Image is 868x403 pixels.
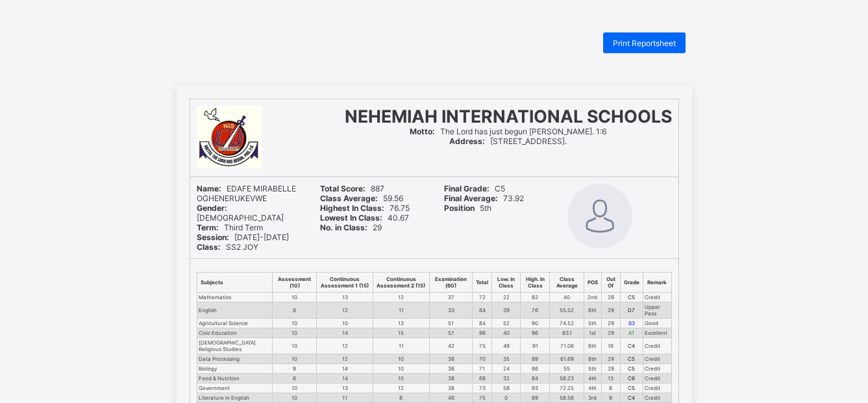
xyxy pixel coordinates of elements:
th: High. In Class [521,273,550,293]
td: 13 [373,319,429,328]
td: 96 [521,328,550,338]
td: 29 [601,319,620,328]
th: Subjects [197,273,273,293]
td: 11 [373,302,429,319]
td: 10 [273,354,317,364]
td: Credit [643,393,671,403]
span: [DATE]-[DATE] [197,232,289,242]
span: 76.75 [320,203,410,213]
td: 72.25 [550,384,584,393]
b: Final Grade: [444,184,490,193]
td: 3rd [584,393,601,403]
span: 40.67 [320,213,409,223]
td: 93 [521,384,550,393]
td: 38 [429,384,473,393]
td: 5th [584,319,601,328]
td: Good [643,319,671,328]
td: 13 [601,374,620,384]
td: 35 [492,354,521,364]
td: 10 [273,338,317,354]
td: 52 [492,319,521,328]
td: 40 [492,328,521,338]
td: 58 [492,384,521,393]
td: 82 [521,293,550,302]
td: A1 [620,328,643,338]
td: C6 [620,374,643,384]
td: 72 [473,293,492,302]
td: 89 [521,354,550,364]
td: 75 [473,338,492,354]
td: 86 [521,364,550,374]
span: 887 [320,184,384,193]
td: 9 [601,393,620,403]
td: 32 [492,374,521,384]
td: 15 [373,328,429,338]
td: Credit [643,338,671,354]
span: Third Term [197,223,263,232]
th: Assessment (10) [273,273,317,293]
span: NEHEMIAH INTERNATIONAL SCHOOLS [345,106,672,127]
td: 22 [492,293,521,302]
td: 29 [601,328,620,338]
th: Continuous Assessment 2 (15) [373,273,429,293]
td: 16 [601,338,620,354]
td: Excellent [643,328,671,338]
td: 39 [492,302,521,319]
td: 56.23 [550,374,584,384]
th: POS [584,273,601,293]
td: English [197,302,273,319]
td: 38 [429,374,473,384]
td: 12 [373,293,429,302]
td: Credit [643,384,671,393]
td: 24 [492,364,521,374]
td: 49 [492,338,521,354]
td: Credit [643,364,671,374]
td: 40 [550,293,584,302]
td: 71.06 [550,338,584,354]
td: 29 [601,293,620,302]
td: 11 [317,393,373,403]
td: 71 [473,364,492,374]
td: Agricultural Science [197,319,273,328]
td: 12 [373,384,429,393]
span: 59.56 [320,193,403,203]
td: 10 [273,319,317,328]
td: 64 [473,302,492,319]
th: Remark [643,273,671,293]
td: 10 [273,384,317,393]
td: Literature in English [197,393,273,403]
td: 38 [429,364,473,374]
td: 10 [317,319,373,328]
td: 12 [317,302,373,319]
b: Name: [197,184,221,193]
td: 84 [521,374,550,384]
b: Class Average: [320,193,378,203]
td: 73 [473,384,492,393]
td: 55.52 [550,302,584,319]
td: 12 [317,354,373,364]
span: 29 [320,223,382,232]
td: 0 [492,393,521,403]
td: 13 [317,384,373,393]
b: Address: [449,136,485,146]
b: No. in Class: [320,223,367,232]
td: Government [197,384,273,393]
b: Highest In Class: [320,203,384,213]
td: 57 [429,328,473,338]
td: C4 [620,338,643,354]
th: Class Average [550,273,584,293]
span: [STREET_ADDRESS]. [449,136,567,146]
td: 38 [429,354,473,364]
td: 84 [473,319,492,328]
td: 6 [273,374,317,384]
td: 10 [373,354,429,364]
td: 68 [473,374,492,384]
td: Civic Education [197,328,273,338]
td: 8 [601,384,620,393]
td: Data Processing [197,354,273,364]
span: [DEMOGRAPHIC_DATA] [197,203,284,223]
td: 46 [429,393,473,403]
td: 8 [273,302,317,319]
td: 14 [317,328,373,338]
b: Final Average: [444,193,498,203]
